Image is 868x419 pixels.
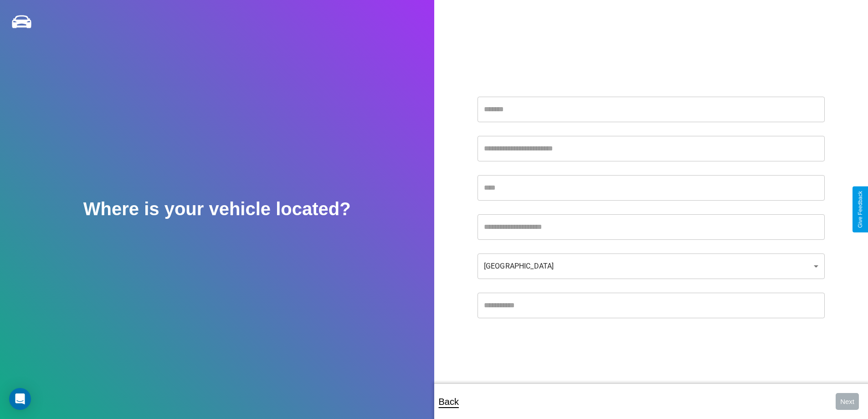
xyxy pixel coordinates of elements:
[857,191,863,228] div: Give Feedback
[478,253,825,279] div: [GEOGRAPHIC_DATA]
[439,393,459,410] p: Back
[9,388,31,410] div: Open Intercom Messenger
[83,199,351,219] h2: Where is your vehicle located?
[836,393,859,410] button: Next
